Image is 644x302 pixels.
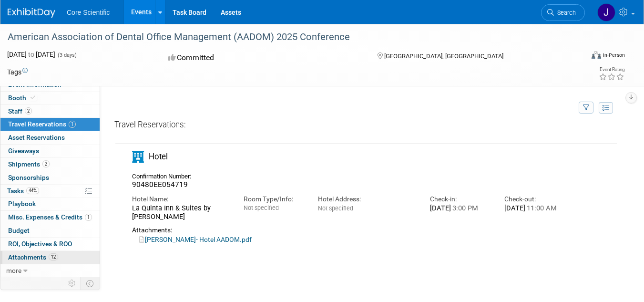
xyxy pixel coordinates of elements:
div: Event Rating [599,67,624,72]
span: (3 days) [57,52,77,58]
span: Shipments [8,160,50,168]
a: ROI, Objectives & ROO [0,238,100,250]
div: Confirmation Number: [132,170,198,180]
span: Budget [8,227,30,234]
span: Not specified [318,205,353,212]
a: Staff2 [0,105,100,118]
span: Core Scientific [67,9,110,16]
span: 11:00 AM [525,204,557,212]
a: Misc. Expenses & Credits1 [0,211,100,224]
a: Travel Reservations1 [0,118,100,131]
span: 2 [42,160,50,167]
span: Hotel [149,152,168,161]
span: 2 [25,107,32,115]
div: Hotel Address: [318,195,415,204]
span: Sponsorships [8,174,49,181]
span: 44% [26,187,39,194]
img: Format-Inperson.png [592,51,601,59]
div: American Association of Dental Office Management (AADOM) 2025 Conference [4,29,572,46]
span: Attachments [8,253,58,261]
i: Booth reservation complete [31,95,35,100]
div: Hotel Name: [132,195,229,204]
span: 3:00 PM [451,204,478,212]
a: Playbook [0,198,100,210]
a: Sponsorships [0,171,100,184]
span: Giveaways [8,147,39,155]
div: Room Type/Info: [244,195,304,204]
a: Tasks44% [0,185,100,198]
td: Personalize Event Tab Strip [64,277,81,290]
span: Travel Reservations [8,120,76,128]
span: [GEOGRAPHIC_DATA], [GEOGRAPHIC_DATA] [384,52,503,60]
a: [PERSON_NAME]- Hotel AADOM.pdf [139,236,252,243]
span: Booth [8,94,37,102]
a: Shipments2 [0,158,100,171]
td: Toggle Event Tabs [81,277,100,290]
span: ROI, Objectives & ROO [8,240,72,248]
span: 1 [85,214,92,221]
a: Giveaways [0,145,100,157]
div: Travel Reservations: [114,119,618,134]
div: Event Format [534,50,625,64]
div: Committed [165,50,362,66]
a: Asset Reservations [0,131,100,144]
span: 1 [69,121,76,128]
span: 90480EE054719 [132,180,188,189]
span: 12 [49,253,58,260]
span: Staff [8,107,32,115]
a: Attachments12 [0,251,100,264]
div: Attachments: [132,226,564,234]
td: Tags [7,67,28,77]
span: Not specified [244,204,279,211]
a: Budget [0,224,100,237]
span: Asset Reservations [8,134,65,141]
div: [DATE] [504,204,564,212]
span: Search [554,9,576,16]
span: [DATE] [DATE] [7,51,55,58]
div: In-Person [603,52,625,59]
span: more [6,267,21,274]
span: Playbook [8,200,36,208]
div: Check-out: [504,195,564,204]
span: Misc. Expenses & Credits [8,213,92,221]
div: Check-in: [430,195,490,204]
span: Tasks [7,187,39,195]
div: [DATE] [430,204,490,212]
span: to [27,51,36,58]
i: Hotel [132,151,144,163]
i: Filter by Traveler [583,105,590,111]
a: Booth [0,92,100,104]
a: Search [541,4,585,21]
a: more [0,264,100,277]
div: La Quinta Inn & Suites by [PERSON_NAME] [132,204,229,221]
img: ExhibitDay [8,8,55,18]
img: Jordan McCullough [597,3,615,21]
